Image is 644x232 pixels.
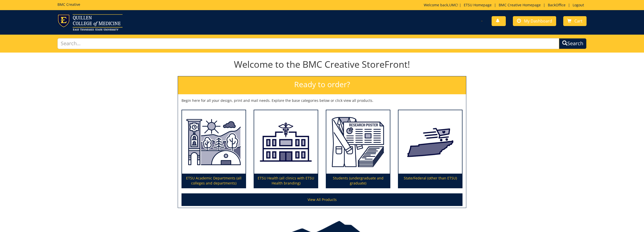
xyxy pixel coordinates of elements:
[574,18,582,24] span: Cart
[182,193,462,206] a: View All Products
[563,16,587,26] a: Cart
[57,14,123,31] img: ETSU logo
[496,3,543,7] a: BMC Creative Homepage
[326,174,390,188] p: Students (undergraduate and graduate)
[424,3,587,8] p: Welcome back, ! | | | |
[513,16,556,26] a: My Dashboard
[326,110,390,174] img: Students (undergraduate and graduate)
[449,3,457,7] a: UMC
[182,98,462,103] p: Begin here for all your design, print and mail needs. Explore the base categories below or click ...
[254,110,318,188] a: ETSU Health (all clinics with ETSU Health branding)
[178,76,466,94] h2: Ready to order?
[398,110,462,188] a: State/Federal (other than ETSU)
[559,38,587,49] button: Search
[182,174,246,188] p: ETSU Academic Departments (all colleges and departments)
[57,38,559,49] input: Search...
[398,174,462,188] p: State/Federal (other than ETSU)
[254,110,318,174] img: ETSU Health (all clinics with ETSU Health branding)
[524,18,552,24] span: My Dashboard
[545,3,568,7] a: BackOffice
[461,3,494,7] a: ETSU Homepage
[254,174,318,188] p: ETSU Health (all clinics with ETSU Health branding)
[182,110,246,174] img: ETSU Academic Departments (all colleges and departments)
[398,110,462,174] img: State/Federal (other than ETSU)
[326,110,390,188] a: Students (undergraduate and graduate)
[178,59,466,69] h1: Welcome to the BMC Creative StoreFront!
[570,3,587,7] a: Logout
[57,3,80,6] h5: BMC Creative
[182,110,246,188] a: ETSU Academic Departments (all colleges and departments)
